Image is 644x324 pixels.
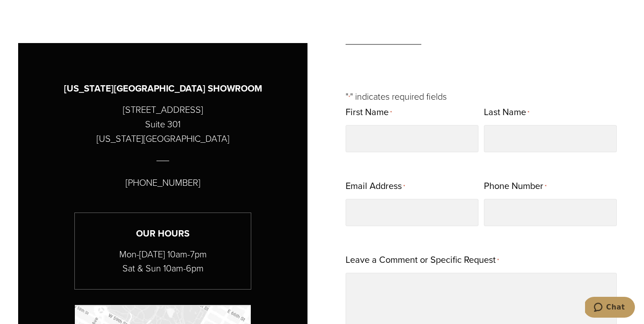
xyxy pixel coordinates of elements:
[484,178,546,195] label: Phone Number
[126,175,200,190] p: [PHONE_NUMBER]
[64,82,262,96] h3: [US_STATE][GEOGRAPHIC_DATA] SHOWROOM
[75,247,251,276] p: Mon-[DATE] 10am-7pm Sat & Sun 10am-6pm
[346,89,617,104] p: " " indicates required fields
[484,104,529,121] label: Last Name
[97,102,229,146] p: [STREET_ADDRESS] Suite 301 [US_STATE][GEOGRAPHIC_DATA]
[346,178,405,195] label: Email Address
[75,227,251,241] h3: Our Hours
[585,297,635,319] iframe: Opens a widget where you can chat to one of our agents
[346,251,499,269] label: Leave a Comment or Specific Request
[346,104,392,121] label: First Name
